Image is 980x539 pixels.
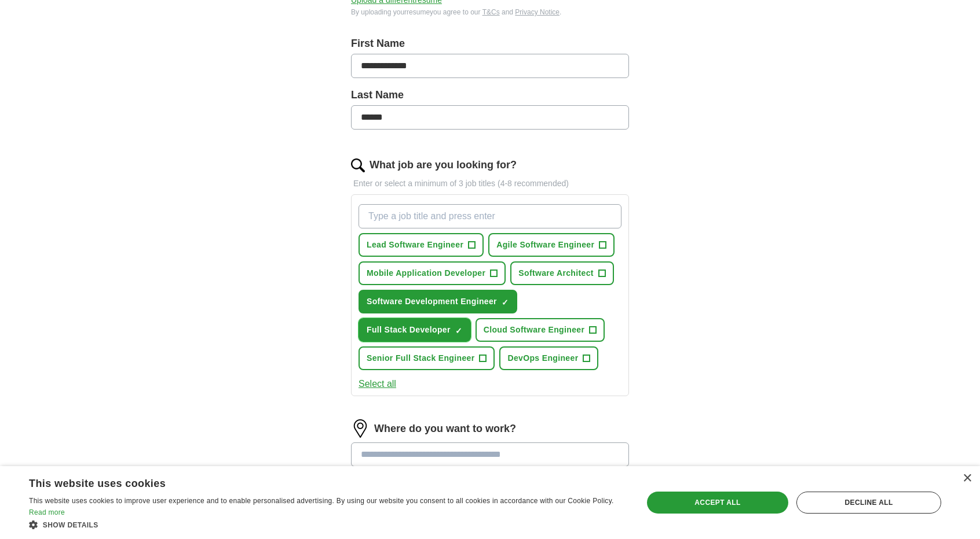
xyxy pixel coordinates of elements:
[351,158,365,172] img: search.png
[963,474,971,483] div: Close
[374,421,516,437] label: Where do you want to work?
[496,239,594,251] span: Agile Software Engineer
[351,87,629,103] label: Last Name
[488,233,615,257] button: Agile Software Engineer
[351,178,629,190] p: Enter or select a minimum of 3 job titles (4-8 recommended)
[367,352,474,364] span: Senior Full Stack Engineer
[359,204,621,228] input: Type a job title and press enter
[359,346,495,370] button: Senior Full Stack Engineer
[455,326,462,335] span: ✓
[351,419,370,438] img: location.png
[351,7,629,17] div: By uploading your resume you agree to our and .
[647,492,788,514] div: Accept all
[43,521,98,529] span: Show details
[507,352,578,364] span: DevOps Engineer
[796,492,941,514] div: Decline all
[359,261,506,285] button: Mobile Application Developer
[29,508,65,516] a: Read more, opens a new window
[367,267,485,279] span: Mobile Application Developer
[367,324,451,336] span: Full Stack Developer
[476,318,605,342] button: Cloud Software Engineer
[359,377,396,391] button: Select all
[359,290,517,313] button: Software Development Engineer✓
[29,473,595,490] div: This website uses cookies
[482,8,500,16] a: T&Cs
[484,324,585,336] span: Cloud Software Engineer
[515,8,560,16] a: Privacy Notice
[29,497,614,505] span: This website uses cookies to improve user experience and to enable personalised advertising. By u...
[367,239,463,251] span: Lead Software Engineer
[518,267,593,279] span: Software Architect
[351,36,629,51] label: First Name
[370,157,517,173] label: What job are you looking for?
[359,318,471,342] button: Full Stack Developer✓
[367,296,497,308] span: Software Development Engineer
[29,519,624,530] div: Show details
[359,233,484,257] button: Lead Software Engineer
[502,298,509,307] span: ✓
[510,261,613,285] button: Software Architect
[499,346,598,370] button: DevOps Engineer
